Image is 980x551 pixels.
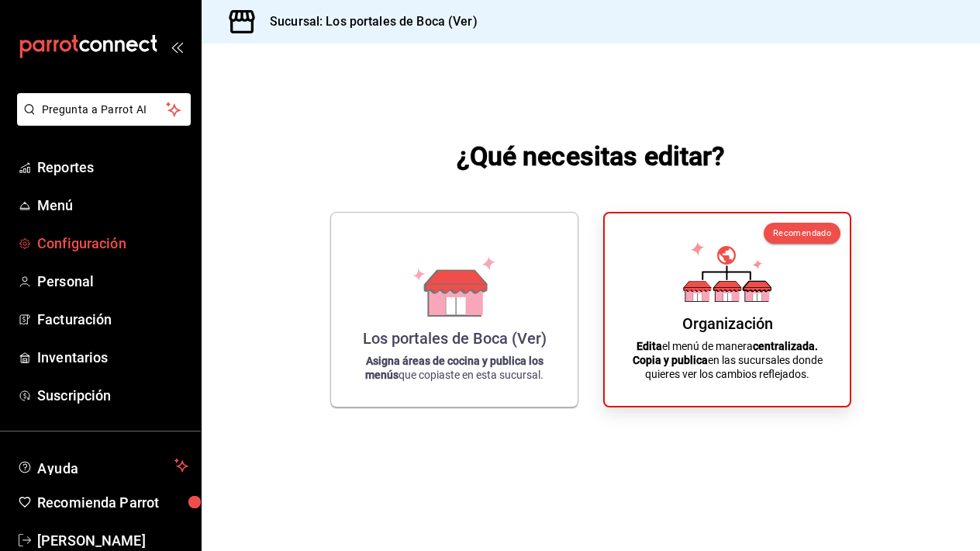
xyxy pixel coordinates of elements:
[37,195,188,216] span: Menú
[42,102,167,118] span: Pregunta a Parrot AI
[365,355,543,381] strong: Asigna áreas de cocina y publica los menús
[37,492,188,513] span: Recomienda Parrot
[11,113,191,129] a: Pregunta a Parrot AI
[37,385,188,406] span: Suscripción
[37,157,188,178] span: Reportes
[457,137,726,175] h1: ¿Qué necesitas editar?
[257,12,478,31] h3: Sucursal: Los portales de Boca (Ver)
[17,93,191,126] button: Pregunta a Parrot AI
[773,228,831,238] span: Recomendado
[623,339,831,381] p: el menú de manera en las sucursales donde quieres ver los cambios reflejados.
[637,340,662,352] strong: Edita
[37,456,168,475] span: Ayuda
[37,309,188,330] span: Facturación
[37,530,188,551] span: [PERSON_NAME]
[37,233,188,254] span: Configuración
[682,314,773,333] div: Organización
[37,271,188,292] span: Personal
[171,40,183,53] button: open_drawer_menu
[37,347,188,368] span: Inventarios
[363,329,547,348] div: Los portales de Boca (Ver)
[350,354,559,382] p: que copiaste en esta sucursal.
[633,354,708,366] strong: Copia y publica
[753,340,818,352] strong: centralizada.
